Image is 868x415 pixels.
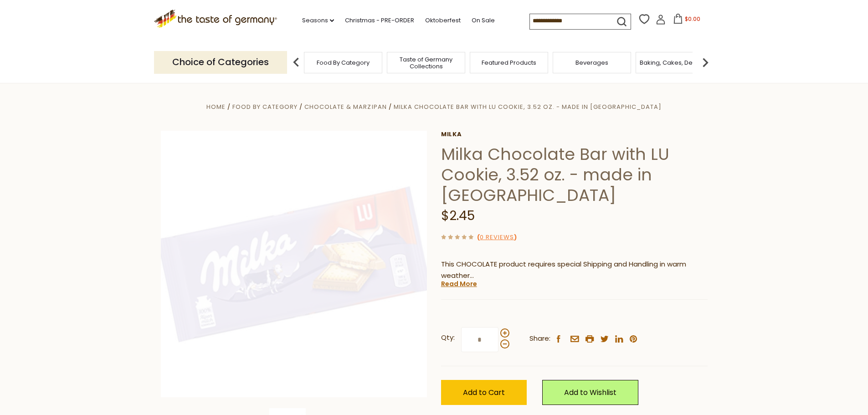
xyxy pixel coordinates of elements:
[696,53,714,72] img: next arrow
[317,59,370,66] a: Food By Category
[441,131,708,138] a: Milka
[390,56,462,70] a: Taste of Germany Collections
[302,15,334,26] a: Seasons
[304,102,386,111] a: Chocolate & Marzipan
[232,102,298,111] a: Food By Category
[154,51,287,73] p: Choice of Categories
[463,387,505,398] span: Add to Cart
[394,102,662,111] a: Milka Chocolate Bar with LU Cookie, 3.52 oz. - made in [GEOGRAPHIC_DATA]
[206,102,226,111] a: Home
[441,207,475,225] span: $2.45
[575,59,608,66] a: Beverages
[441,380,527,405] button: Add to Cart
[441,332,455,343] strong: Qty:
[441,279,477,288] a: Read More
[482,59,536,66] a: Featured Products
[441,259,708,282] p: This CHOCOLATE product requires special Shipping and Handling in warm weather
[287,53,305,72] img: previous arrow
[477,233,517,241] span: ( )
[668,14,706,27] button: $0.00
[461,327,498,352] input: Qty:
[685,15,700,23] span: $0.00
[640,59,710,66] a: Baking, Cakes, Desserts
[441,144,708,205] h1: Milka Chocolate Bar with LU Cookie, 3.52 oz. - made in [GEOGRAPHIC_DATA]
[345,15,414,26] a: Christmas - PRE-ORDER
[480,233,514,242] a: 0 Reviews
[161,131,427,397] img: Milka Chocolate Bar with LU Cookie, 3.52 oz. - made in Germany
[472,15,495,26] a: On Sale
[529,333,550,344] span: Share:
[542,380,638,405] a: Add to Wishlist
[425,15,461,26] a: Oktoberfest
